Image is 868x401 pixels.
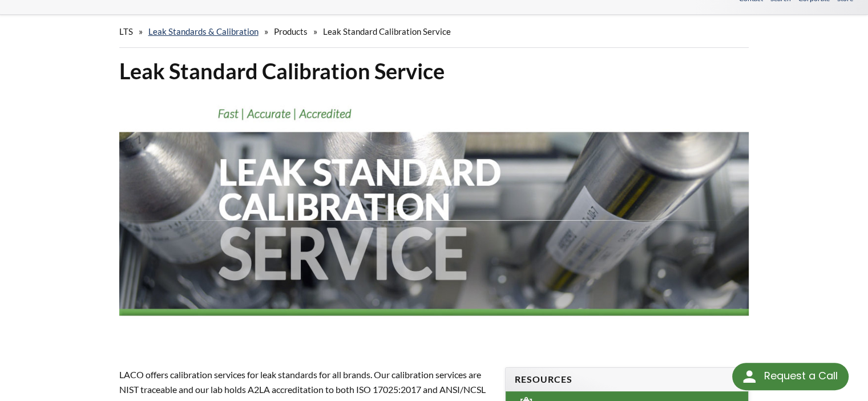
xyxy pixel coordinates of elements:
h1: Leak Standard Calibration Service [119,57,749,85]
div: » » » [119,15,749,48]
span: Products [274,26,308,37]
div: Request a Call [764,363,837,389]
div: Request a Call [732,363,849,390]
img: Leak Standard Calibration Service header [119,94,749,346]
h4: Resources [515,374,739,386]
img: round button [740,367,758,386]
span: LTS [119,26,133,37]
span: Leak Standard Calibration Service [323,26,451,37]
a: Leak Standards & Calibration [148,26,259,37]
